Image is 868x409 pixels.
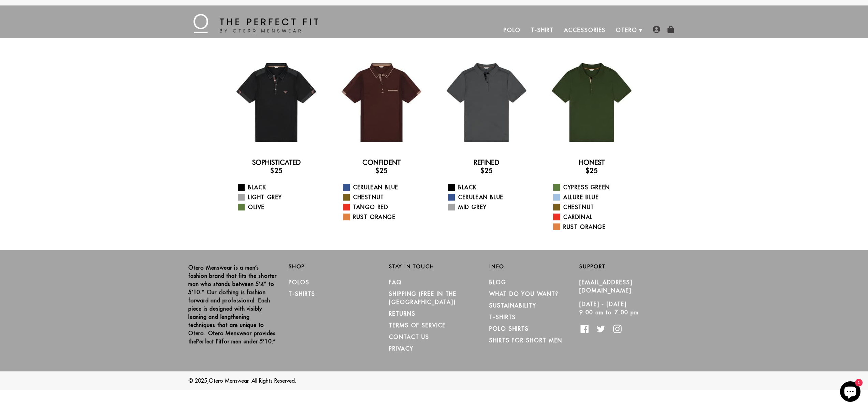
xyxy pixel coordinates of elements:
[389,263,479,270] h2: Stay in Touch
[611,22,642,38] a: Otero
[448,203,534,211] a: Mid Grey
[343,193,429,201] a: Chestnut
[188,263,278,345] p: Otero Menswear is a men’s fashion brand that fits the shorter man who stands between 5’4” to 5’10...
[667,26,675,33] img: shopping-bag-icon.png
[489,302,536,309] a: Sustainability
[489,279,506,286] a: Blog
[448,183,534,191] a: Black
[489,263,579,270] h2: Info
[489,290,559,297] a: What Do You Want?
[196,338,222,345] strong: Perfect Fit
[653,26,660,33] img: user-account-icon.png
[559,22,611,38] a: Accessories
[553,193,639,201] a: Allure Blue
[193,14,318,33] img: The Perfect Fit - by Otero Menswear - Logo
[389,333,429,340] a: CONTACT US
[579,263,680,270] h2: Support
[389,310,415,317] a: RETURNS
[238,203,323,211] a: Olive
[238,183,323,191] a: Black
[289,263,379,270] h2: Shop
[343,203,429,211] a: Tango Red
[188,377,680,385] p: © 2025, . All Rights Reserved.
[343,213,429,221] a: Rust Orange
[579,158,605,166] a: Honest
[498,22,526,38] a: Polo
[389,345,413,352] a: PRIVACY
[229,166,323,175] h3: $25
[545,166,639,175] h3: $25
[362,158,401,166] a: Confident
[439,166,534,175] h3: $25
[474,158,500,166] a: Refined
[209,377,248,384] a: Otero Menswear
[553,183,639,191] a: Cypress Green
[289,290,315,297] a: T-Shirts
[553,213,639,221] a: Cardinal
[838,381,863,404] inbox-online-store-chat: Shopify online store chat
[448,193,534,201] a: Cerulean Blue
[579,279,633,294] a: [EMAIL_ADDRESS][DOMAIN_NAME]
[334,166,429,175] h3: $25
[553,203,639,211] a: Chestnut
[526,22,559,38] a: T-Shirt
[238,193,323,201] a: Light Grey
[579,300,669,316] p: [DATE] - [DATE] 9:00 am to 7:00 pm
[343,183,429,191] a: Cerulean Blue
[252,158,301,166] a: Sophisticated
[553,223,639,231] a: Rust Orange
[289,279,309,286] a: Polos
[389,290,457,305] a: SHIPPING (Free in the [GEOGRAPHIC_DATA])
[389,322,446,329] a: TERMS OF SERVICE
[489,314,516,321] a: T-Shirts
[389,279,402,286] a: FAQ
[489,325,529,332] a: Polo Shirts
[489,337,562,344] a: Shirts for Short Men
